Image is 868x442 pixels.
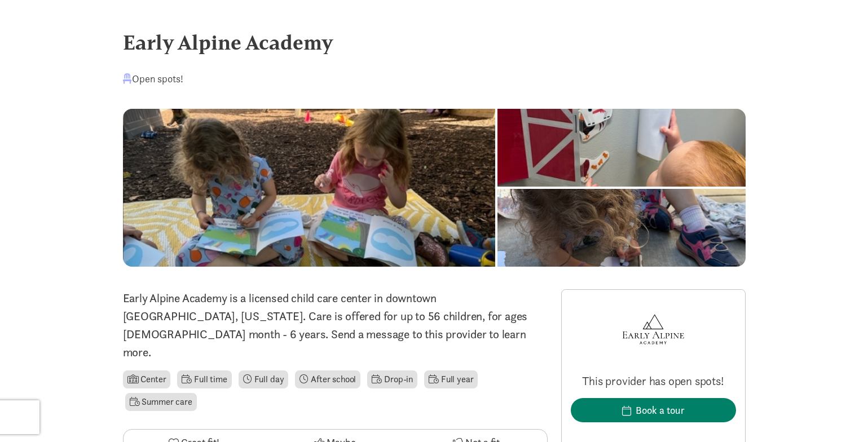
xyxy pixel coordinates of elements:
[295,370,360,388] li: After school
[123,27,746,58] div: Early Alpine Academy
[619,299,687,360] img: Provider logo
[123,289,548,361] p: Early Alpine Academy is a licensed child care center in downtown [GEOGRAPHIC_DATA], [US_STATE]. C...
[239,370,289,388] li: Full day
[123,71,183,86] div: Open spots!
[424,370,478,388] li: Full year
[571,373,736,389] p: This provider has open spots!
[125,393,197,411] li: Summer care
[123,370,171,388] li: Center
[367,370,417,388] li: Drop-in
[571,398,736,422] button: Book a tour
[636,403,685,418] div: Book a tour
[177,370,231,388] li: Full time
